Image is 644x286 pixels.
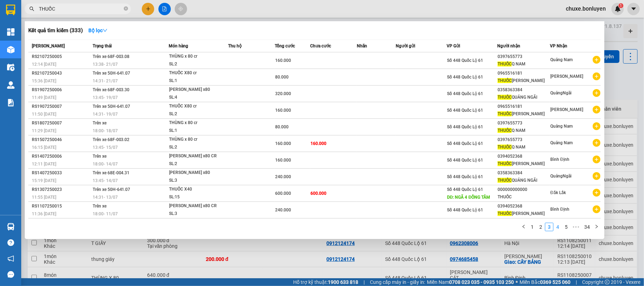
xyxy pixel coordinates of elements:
[32,211,56,216] span: 11:36 [DATE]
[32,128,56,133] span: 11:29 [DATE]
[498,128,512,133] span: THUỐC
[550,157,569,162] span: Bình Định
[124,6,128,11] span: close-circle
[498,86,550,94] div: 0358363384
[550,207,569,212] span: Bình Định
[93,112,118,117] span: 14:31 - 19/07
[49,38,94,46] li: VP Nghệ An
[169,202,222,210] div: [PERSON_NAME] x80 CR
[32,103,91,110] div: RS1907250007
[447,124,483,129] span: Số 448 Quốc Lộ 61
[536,223,545,231] li: 2
[275,141,291,146] span: 160.000
[593,56,601,64] span: plus-circle
[275,191,291,196] span: 600.000
[550,91,572,95] span: QuảngNgãi
[550,57,573,62] span: Quảng Nam
[520,223,528,231] button: left
[39,5,122,13] input: Tìm tên, số ĐT hoặc mã đơn
[498,127,550,134] div: Q NAM
[593,205,601,213] span: plus-circle
[93,137,130,142] span: Trên xe 68F-003.02
[93,162,118,167] span: 18:00 - 14/07
[93,121,106,126] span: Trên xe
[498,161,512,166] span: THUỐC
[498,177,550,184] div: QUẢNG NGÃI
[169,103,222,110] div: THUỐC X80 cr
[29,6,34,11] span: search
[545,223,553,231] li: 3
[93,71,130,76] span: Trên xe 50H-641.07
[275,58,291,63] span: 160.000
[169,186,222,193] div: THUỐC X40
[93,154,106,159] span: Trên xe
[550,174,572,179] span: QuảngNgãi
[275,124,289,129] span: 80.000
[169,60,222,68] div: SL: 2
[498,211,512,216] span: THUỐC
[357,43,367,48] span: Nhãn
[498,210,550,217] div: [PERSON_NAME]
[93,87,130,92] span: Trên xe 68F-003.30
[498,203,550,210] div: 0394052368
[169,43,188,48] span: Món hàng
[32,136,91,144] div: RS1507250046
[7,223,14,230] img: warehouse-icon
[93,204,106,209] span: Trên xe
[497,43,520,48] span: Người nhận
[498,77,550,84] div: [PERSON_NAME]
[498,53,550,60] div: 0397655773
[32,145,56,150] span: 16:15 [DATE]
[275,75,289,80] span: 80.000
[169,152,222,160] div: [PERSON_NAME] x80 CR
[275,208,291,212] span: 240.000
[562,223,570,231] a: 5
[169,127,222,135] div: SL: 1
[447,195,490,200] span: DĐ: NGÃ 4 ĐỒNG TÂM
[582,223,592,231] a: 34
[498,119,550,127] div: 0397655773
[447,108,483,113] span: Số 448 Quốc Lộ 61
[550,140,573,145] span: Quảng Nam
[275,174,291,179] span: 240.000
[93,43,112,48] span: Trạng thái
[32,119,91,127] div: RS1807250007
[593,122,601,130] span: plus-circle
[498,95,512,100] span: THUỐC
[93,104,130,109] span: Trên xe 50H-641.07
[447,187,483,192] span: Số 448 Quốc Lộ 61
[570,223,582,231] li: Next 5 Pages
[7,239,14,246] span: question-circle
[32,95,56,100] span: 11:49 [DATE]
[169,169,222,177] div: [PERSON_NAME] x80
[7,99,14,106] img: solution-icon
[93,170,130,175] span: Trên xe 68E-004.31
[447,208,483,212] span: Số 448 Quốc Lộ 61
[93,78,118,83] span: 14:31 - 21/07
[6,5,15,15] img: logo-vxr
[169,210,222,218] div: SL: 3
[592,223,601,231] button: right
[498,193,550,201] div: THUỐC
[447,158,483,163] span: Số 448 Quốc Lộ 61
[169,86,222,94] div: [PERSON_NAME] x80
[275,43,295,48] span: Tổng cước
[447,43,460,48] span: VP Gửi
[593,189,601,197] span: plus-circle
[169,69,222,77] div: THUỐC X80 cr
[498,144,550,151] div: Q NAM
[169,94,222,101] div: SL: 4
[550,124,573,129] span: Quảng Nam
[93,54,130,59] span: Trên xe 68F-003.08
[7,64,14,71] img: warehouse-icon
[593,139,601,147] span: plus-circle
[498,62,512,66] span: THUỐC
[498,78,512,83] span: THUỐC
[32,112,56,117] span: 11:50 [DATE]
[593,156,601,163] span: plus-circle
[93,195,118,200] span: 14:31 - 13/07
[93,187,130,192] span: Trên xe 50H-641.07
[593,106,601,113] span: plus-circle
[169,193,222,201] div: SL: 15
[93,95,118,100] span: 13:45 - 19/07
